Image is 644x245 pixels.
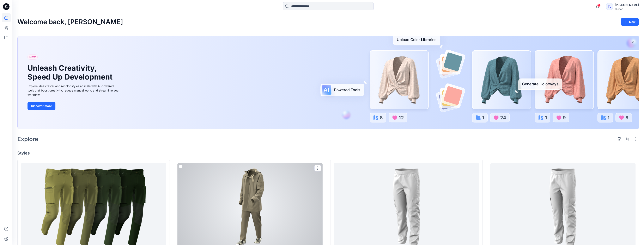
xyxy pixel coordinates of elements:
span: 1 [597,4,601,7]
h4: Styles [17,151,639,156]
div: [PERSON_NAME] [615,2,639,7]
span: New [29,55,36,59]
button: New [621,18,639,26]
div: TL [606,3,613,10]
div: Guston [615,7,639,11]
button: Discover more [28,102,55,110]
h2: Explore [17,136,38,142]
a: Discover more [28,102,121,110]
h1: Unleash Creativity, Speed Up Development [28,64,114,81]
h2: Welcome back, [PERSON_NAME] [17,18,123,26]
div: Explore ideas faster and recolor styles at scale with AI-powered tools that boost creativity, red... [28,84,121,97]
